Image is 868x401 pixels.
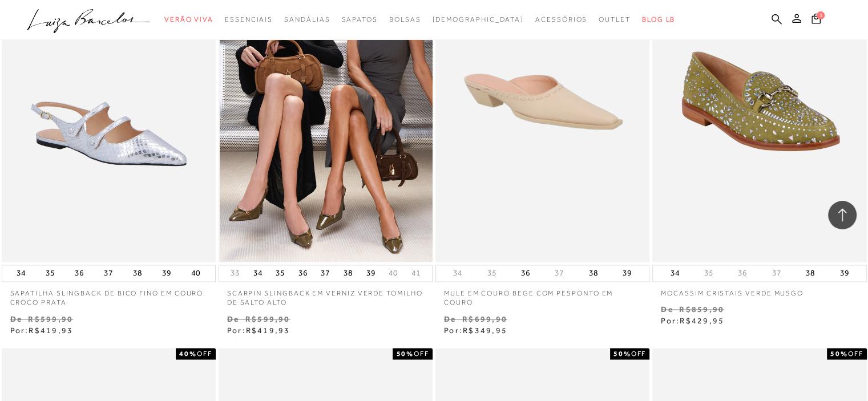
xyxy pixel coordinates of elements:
[631,350,646,358] span: OFF
[341,9,377,30] a: categoryNavScreenReaderText
[396,350,414,358] strong: 50%
[100,265,116,281] button: 37
[586,265,601,281] button: 38
[340,265,356,281] button: 38
[734,268,750,278] button: 36
[227,268,243,278] button: 33
[414,350,429,358] span: OFF
[284,9,330,30] a: categoryNavScreenReaderText
[408,268,424,278] button: 41
[317,265,333,281] button: 37
[769,268,785,278] button: 37
[363,265,379,281] button: 39
[13,265,29,281] button: 34
[225,9,273,30] a: categoryNavScreenReaderText
[535,9,587,30] a: categoryNavScreenReaderText
[599,15,631,23] span: Outlet
[10,314,22,323] small: De
[808,13,824,28] button: 1
[444,326,507,335] span: Por:
[197,350,212,358] span: OFF
[642,9,675,30] a: BLOG LB
[179,350,197,358] strong: 40%
[272,265,288,281] button: 35
[2,282,216,308] a: SAPATILHA SLINGBACK DE BICO FINO EM COURO CROCO PRATA
[661,305,673,314] small: De
[680,316,724,325] span: R$429,95
[385,268,401,278] button: 40
[817,11,825,19] span: 1
[518,265,534,281] button: 36
[28,314,73,323] small: R$599,90
[435,282,649,308] a: MULE EM COURO BEGE COM PESPONTO EM COURO
[432,9,524,30] a: noSubCategoriesText
[389,15,421,23] span: Bolsas
[219,282,433,308] a: SCARPIN SLINGBACK EM VERNIZ VERDE TOMILHO DE SALTO ALTO
[701,268,717,278] button: 35
[159,265,175,281] button: 39
[71,265,87,281] button: 36
[599,9,631,30] a: categoryNavScreenReaderText
[245,314,290,323] small: R$599,90
[295,265,311,281] button: 36
[462,314,507,323] small: R$699,90
[227,326,290,335] span: Por:
[619,265,635,281] button: 39
[463,326,507,335] span: R$349,95
[535,15,587,23] span: Acessórios
[250,265,266,281] button: 34
[802,265,818,281] button: 38
[164,9,213,30] a: categoryNavScreenReaderText
[227,314,239,323] small: De
[246,326,290,335] span: R$419,93
[444,314,456,323] small: De
[29,326,73,335] span: R$419,93
[10,326,74,335] span: Por:
[642,15,675,23] span: BLOG LB
[667,265,683,281] button: 34
[341,15,377,23] span: Sapatos
[432,15,524,23] span: [DEMOGRAPHIC_DATA]
[164,15,213,23] span: Verão Viva
[661,316,724,325] span: Por:
[484,268,500,278] button: 35
[284,15,330,23] span: Sandálias
[188,265,204,281] button: 40
[836,265,852,281] button: 39
[652,282,866,298] a: MOCASSIM CRISTAIS VERDE MUSGO
[830,350,848,358] strong: 50%
[613,350,631,358] strong: 50%
[450,268,466,278] button: 34
[679,305,724,314] small: R$859,90
[42,265,58,281] button: 35
[848,350,863,358] span: OFF
[389,9,421,30] a: categoryNavScreenReaderText
[130,265,146,281] button: 38
[551,268,567,278] button: 37
[225,15,273,23] span: Essenciais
